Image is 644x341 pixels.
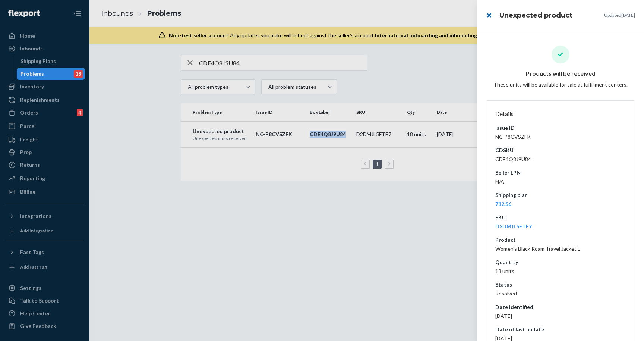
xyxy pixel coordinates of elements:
[495,281,626,288] dt: Status
[495,223,532,229] a: D2DMJL5FTE7
[495,245,626,253] dd: Women's Black Roam Travel Jacket L
[495,312,626,320] dd: [DATE]
[18,5,33,12] span: Chat
[495,259,626,266] dt: Quantity
[495,169,626,176] dt: Seller LPN
[493,81,628,88] p: These units will be available for sale at fulfillment centers.
[495,326,626,333] dt: Date of last update
[482,8,496,23] button: close
[604,12,635,18] p: Updated [DATE]
[495,290,626,297] dd: Resolved
[495,191,626,199] dt: Shipping plan
[495,178,626,185] dd: N/A
[495,214,626,221] dt: SKU
[499,10,572,20] h3: Unexpected product
[495,236,626,244] dt: Product
[495,147,626,154] dt: CDSKU
[495,156,626,163] dd: CDE4Q8J9U84
[495,268,626,275] dd: 18 units
[495,133,626,141] dd: NC-P8CVSZFK
[495,110,514,117] span: Details
[495,201,511,207] a: 712.S6
[526,69,596,78] p: Products will be received
[495,303,626,311] dt: Date identified
[495,124,626,132] dt: Issue ID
